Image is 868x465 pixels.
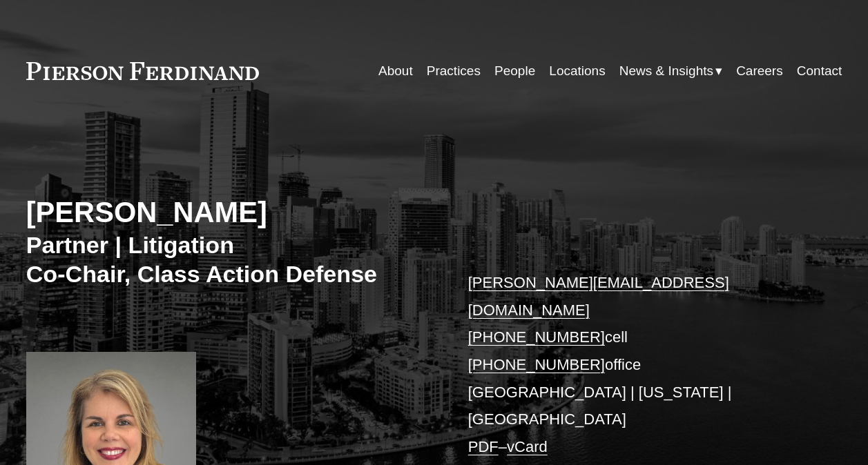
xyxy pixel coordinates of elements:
[427,58,481,84] a: Practices
[26,195,434,230] h2: [PERSON_NAME]
[507,438,548,455] a: vCard
[619,59,713,83] span: News & Insights
[468,274,729,319] a: [PERSON_NAME][EMAIL_ADDRESS][DOMAIN_NAME]
[549,58,605,84] a: Locations
[378,58,413,84] a: About
[26,230,434,288] h3: Partner | Litigation Co-Chair, Class Action Defense
[468,269,808,461] p: cell office [GEOGRAPHIC_DATA] | [US_STATE] | [GEOGRAPHIC_DATA] –
[494,58,535,84] a: People
[797,58,842,84] a: Contact
[619,58,722,84] a: folder dropdown
[468,328,605,346] a: [PHONE_NUMBER]
[468,438,499,455] a: PDF
[736,58,783,84] a: Careers
[468,356,605,373] a: [PHONE_NUMBER]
